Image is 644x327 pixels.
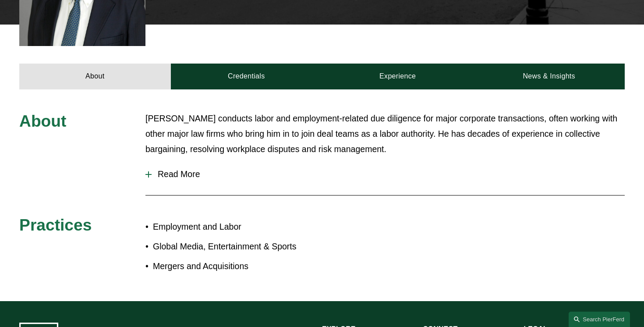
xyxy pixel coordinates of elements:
[153,219,322,235] p: Employment and Labor
[152,169,625,179] span: Read More
[171,64,322,89] a: Credentials
[19,112,66,130] span: About
[19,64,170,89] a: About
[145,163,625,186] button: Read More
[153,239,322,254] p: Global Media, Entertainment & Sports
[473,64,624,89] a: News & Insights
[145,111,625,157] p: [PERSON_NAME] conducts labor and employment-related due diligence for major corporate transaction...
[19,216,92,234] span: Practices
[569,312,630,327] a: Search this site
[322,64,473,89] a: Experience
[153,259,322,274] p: Mergers and Acquisitions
